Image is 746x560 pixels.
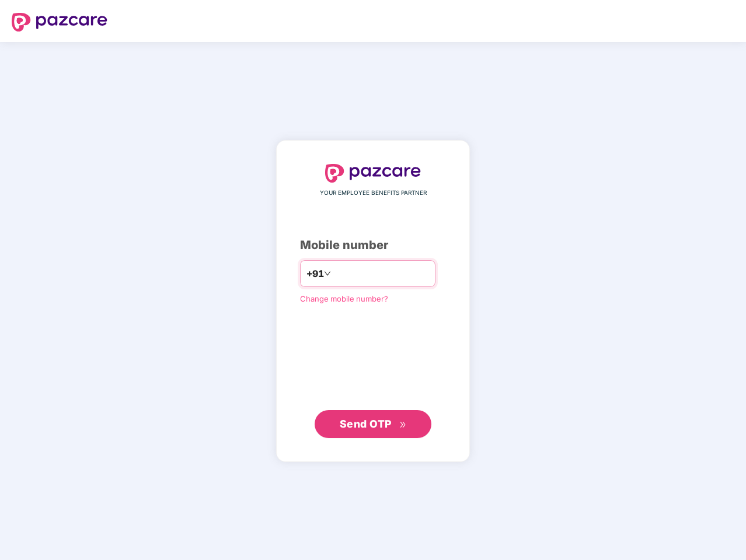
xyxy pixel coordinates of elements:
span: down [324,270,331,277]
button: Send OTPdouble-right [315,410,431,438]
span: +91 [306,267,324,281]
div: Mobile number [300,236,446,254]
span: YOUR EMPLOYEE BENEFITS PARTNER [320,188,427,198]
img: logo [12,13,107,32]
img: logo [325,164,421,183]
a: Change mobile number? [300,294,388,303]
span: double-right [399,421,407,429]
span: Send OTP [340,418,392,430]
